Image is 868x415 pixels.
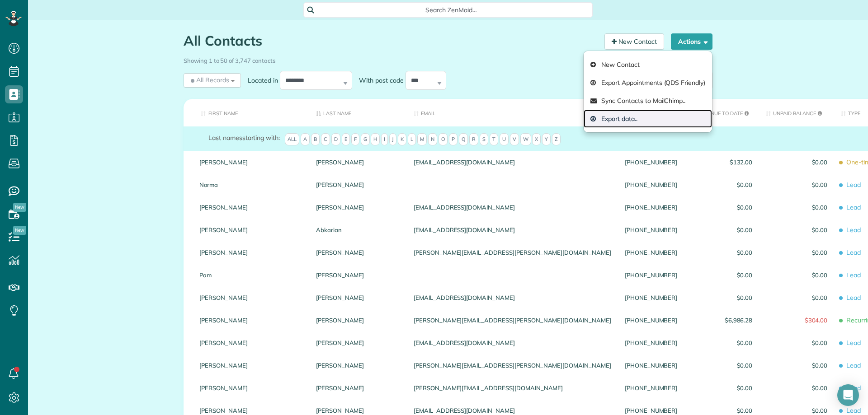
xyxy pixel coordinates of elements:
[766,385,827,391] span: $0.00
[241,76,280,85] label: Located in
[316,249,400,256] a: [PERSON_NAME]
[389,133,396,146] span: J
[381,133,388,146] span: I
[691,159,752,165] span: $132.00
[766,227,827,233] span: $0.00
[407,151,618,173] div: [EMAIL_ADDRESS][DOMAIN_NAME]
[407,196,618,219] div: [EMAIL_ADDRESS][DOMAIN_NAME]
[301,133,310,146] span: A
[13,203,26,212] span: New
[321,133,330,146] span: C
[407,354,618,377] div: [PERSON_NAME][EMAIL_ADDRESS][PERSON_NAME][DOMAIN_NAME]
[199,182,302,188] a: Norma
[199,204,302,210] a: [PERSON_NAME]
[331,133,340,146] span: D
[766,249,827,256] span: $0.00
[316,227,400,233] a: Abkarian
[316,294,400,301] a: [PERSON_NAME]
[408,133,416,146] span: L
[584,92,712,110] a: Sync Contacts to MailChimp..
[691,249,752,256] span: $0.00
[199,272,302,278] a: Pam
[490,133,498,146] span: T
[342,133,350,146] span: E
[184,99,309,126] th: First Name: activate to sort column ascending
[604,33,664,50] a: New Contact
[766,340,827,346] span: $0.00
[584,56,712,74] a: New Contact
[671,33,712,50] button: Actions
[837,384,859,406] div: Open Intercom Messenger
[691,182,752,188] span: $0.00
[398,133,406,146] span: K
[199,340,302,346] a: [PERSON_NAME]
[520,133,531,146] span: W
[766,159,827,165] span: $0.00
[449,133,458,146] span: P
[316,362,400,368] a: [PERSON_NAME]
[618,286,684,309] div: [PHONE_NUMBER]
[199,249,302,256] a: [PERSON_NAME]
[199,159,302,165] a: [PERSON_NAME]
[199,407,302,414] a: [PERSON_NAME]
[199,385,302,391] a: [PERSON_NAME]
[618,331,684,354] div: [PHONE_NUMBER]
[316,182,400,188] a: [PERSON_NAME]
[691,294,752,301] span: $0.00
[480,133,488,146] span: S
[691,407,752,414] span: $0.00
[184,53,712,65] div: Showing 1 to 50 of 3,747 contacts
[316,340,400,346] a: [PERSON_NAME]
[184,33,598,48] h1: All Contacts
[618,151,684,173] div: [PHONE_NUMBER]
[407,99,618,126] th: Email: activate to sort column ascending
[316,407,400,414] a: [PERSON_NAME]
[189,75,229,84] span: All Records
[13,226,26,235] span: New
[684,99,759,126] th: Revenue to Date: activate to sort column ascending
[766,182,827,188] span: $0.00
[500,133,509,146] span: U
[691,385,752,391] span: $0.00
[199,362,302,368] a: [PERSON_NAME]
[407,219,618,241] div: [EMAIL_ADDRESS][DOMAIN_NAME]
[311,133,320,146] span: B
[407,309,618,331] div: [PERSON_NAME][EMAIL_ADDRESS][PERSON_NAME][DOMAIN_NAME]
[691,227,752,233] span: $0.00
[316,159,400,165] a: [PERSON_NAME]
[469,133,478,146] span: R
[532,133,541,146] span: X
[766,407,827,414] span: $0.00
[542,133,551,146] span: Y
[199,317,302,323] a: [PERSON_NAME]
[285,133,299,146] span: All
[618,309,684,331] div: [PHONE_NUMBER]
[759,99,834,126] th: Unpaid Balance: activate to sort column ascending
[316,317,400,323] a: [PERSON_NAME]
[618,377,684,399] div: [PHONE_NUMBER]
[618,173,684,196] div: [PHONE_NUMBER]
[766,272,827,278] span: $0.00
[766,204,827,210] span: $0.00
[407,286,618,309] div: [EMAIL_ADDRESS][DOMAIN_NAME]
[766,362,827,368] span: $0.00
[691,272,752,278] span: $0.00
[208,134,242,142] span: Last names
[316,385,400,391] a: [PERSON_NAME]
[618,241,684,264] div: [PHONE_NUMBER]
[351,133,359,146] span: F
[208,133,280,142] label: starting with:
[407,241,618,264] div: [PERSON_NAME][EMAIL_ADDRESS][PERSON_NAME][DOMAIN_NAME]
[371,133,380,146] span: H
[417,133,427,146] span: M
[766,317,827,323] span: $304.00
[459,133,468,146] span: Q
[618,264,684,286] div: [PHONE_NUMBER]
[316,204,400,210] a: [PERSON_NAME]
[552,133,561,146] span: Z
[618,219,684,241] div: [PHONE_NUMBER]
[361,133,370,146] span: G
[691,204,752,210] span: $0.00
[766,294,827,301] span: $0.00
[584,110,712,128] a: Export data..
